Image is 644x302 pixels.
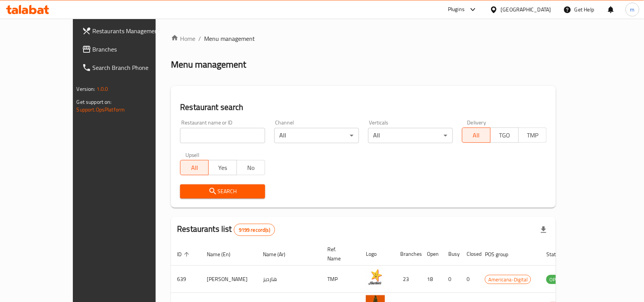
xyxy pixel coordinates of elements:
h2: Menu management [171,58,246,71]
div: Export file [535,221,553,239]
div: OPEN [546,275,565,284]
div: All [274,128,359,143]
span: OPEN [546,275,565,284]
a: Restaurants Management [76,22,180,40]
a: Support.OpsPlatform [77,105,125,115]
span: Menu management [204,34,255,43]
span: 1.0.0 [97,84,108,94]
span: No [240,162,262,173]
span: POS group [485,250,518,259]
span: Get support on: [77,97,112,107]
button: All [462,128,491,143]
td: TMP [321,266,360,293]
span: ID [177,250,192,259]
span: Branches [93,45,174,54]
button: Search [180,184,265,199]
span: Name (Ar) [263,250,295,259]
td: 23 [394,266,421,293]
a: Home [171,34,195,43]
span: 9199 record(s) [234,226,275,234]
span: All [184,162,206,173]
th: Branches [394,242,421,266]
span: Name (En) [207,250,240,259]
span: Yes [212,162,234,173]
span: TMP [522,130,544,141]
h2: Restaurants list [177,223,275,236]
span: All [465,130,488,141]
span: Americana-Digital [485,275,531,284]
div: [GEOGRAPHIC_DATA] [501,5,551,14]
span: Version: [77,84,95,94]
td: 639 [171,266,201,293]
div: Plugins [448,5,465,14]
span: Restaurants Management [93,26,174,36]
th: Closed [460,242,479,266]
th: Open [421,242,442,266]
span: Search [186,187,259,196]
span: m [630,5,635,14]
td: 0 [460,266,479,293]
a: Search Branch Phone [76,58,180,77]
span: Search Branch Phone [93,63,174,72]
button: TMP [518,128,547,143]
input: Search for restaurant name or ID.. [180,128,265,143]
td: 18 [421,266,442,293]
div: Total records count [234,224,275,236]
span: Status [546,250,571,259]
button: TGO [490,128,519,143]
nav: breadcrumb [171,34,556,43]
button: No [237,160,265,175]
div: All [368,128,453,143]
td: 0 [442,266,460,293]
img: Hardee's [366,268,385,287]
label: Delivery [467,120,486,125]
th: Busy [442,242,460,266]
th: Logo [360,242,394,266]
li: / [198,34,201,43]
span: TGO [494,130,516,141]
a: Branches [76,40,180,58]
span: Ref. Name [327,245,351,263]
button: Yes [208,160,237,175]
td: [PERSON_NAME] [201,266,257,293]
h2: Restaurant search [180,102,547,113]
label: Upsell [185,152,200,158]
td: هارديز [257,266,321,293]
button: All [180,160,209,175]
